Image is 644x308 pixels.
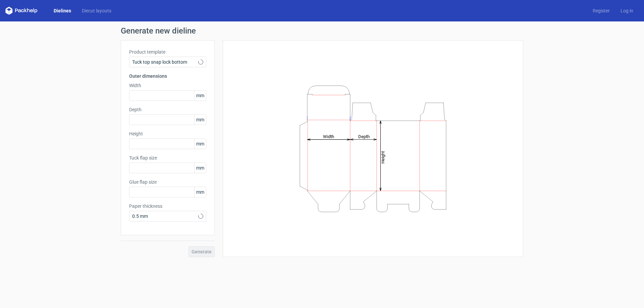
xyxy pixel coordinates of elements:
a: Dielines [48,7,76,14]
h3: Outer dimensions [129,73,206,79]
label: Height [129,130,206,137]
a: Diecut layouts [76,7,117,14]
a: Log in [615,7,639,14]
span: 0.5 mm [132,213,198,220]
h1: Generate new dieline [121,27,523,35]
label: Paper thickness [129,203,206,209]
a: Register [587,7,615,14]
span: Tuck top snap lock bottom [132,59,198,65]
span: mm [194,139,206,149]
label: Product template [129,49,206,55]
span: mm [194,115,206,125]
label: Width [129,82,206,89]
label: Glue flap size [129,179,206,185]
tspan: Height [380,151,385,163]
span: mm [194,90,206,101]
tspan: Width [323,134,334,139]
span: mm [194,187,206,197]
tspan: Depth [358,134,370,139]
label: Depth [129,106,206,113]
span: mm [194,163,206,173]
label: Tuck flap size [129,155,206,161]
